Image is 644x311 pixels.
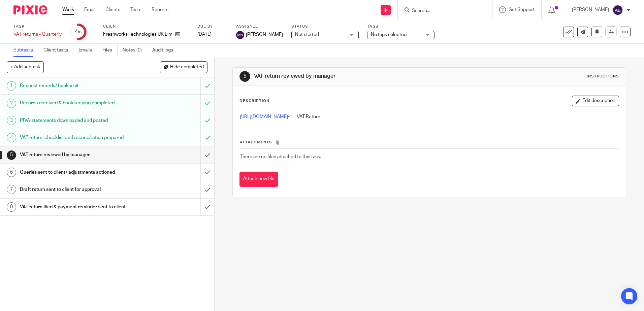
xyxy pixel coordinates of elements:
[13,44,38,57] a: Subtasks
[7,81,16,91] div: 1
[84,6,95,13] a: Email
[7,168,16,177] div: 6
[197,32,212,37] span: [DATE]
[102,44,118,57] a: Files
[240,154,321,159] span: There are no files attached to this task.
[123,44,147,57] a: Notes (0)
[246,31,283,38] span: [PERSON_NAME]
[236,24,283,29] label: Assignee
[13,31,62,38] div: VAT returns - Quarterly
[103,24,189,29] label: Client
[105,6,120,13] a: Clients
[13,5,47,14] img: Pixie
[152,6,168,13] a: Reports
[509,7,535,12] span: Get Support
[20,202,136,212] h1: VAT return filed & payment reminder sent to client
[160,61,207,73] button: Hide completed
[7,99,16,108] div: 2
[7,150,16,160] div: 5
[7,61,44,73] button: + Add subtask
[20,115,136,126] h1: PIVA statements downloaded and posted
[239,98,269,104] p: Description
[20,98,136,108] h1: Records received & bookkeeping completed
[78,44,97,57] a: Emails
[240,113,618,120] p: <--- VAT Return
[254,73,444,80] h1: VAT return reviewed by manager
[572,96,619,106] button: Edit description
[62,6,74,13] a: Work
[7,202,16,212] div: 8
[371,32,407,37] span: No tags selected
[197,24,228,29] label: Due by
[170,65,204,70] span: Hide completed
[130,6,141,13] a: Team
[20,184,136,195] h1: Draft return sent to client for approval
[20,150,136,160] h1: VAT return reviewed by manager
[20,167,136,177] h1: Queries sent to client/ adjustments actioned
[20,133,136,143] h1: VAT return, checklist and reconciliation prepared
[236,31,244,39] img: svg%3E
[239,172,278,187] button: Attach new file
[13,24,62,29] label: Task
[7,185,16,194] div: 7
[152,44,178,57] a: Audit logs
[367,24,434,29] label: Tags
[240,140,272,144] span: Attachments
[295,32,319,37] span: Not started
[572,6,609,13] p: [PERSON_NAME]
[43,44,73,57] a: Client tasks
[612,5,623,15] img: svg%3E
[291,24,359,29] label: Status
[7,116,16,125] div: 3
[20,81,136,91] h1: Request records/ book visit
[239,71,250,82] div: 5
[240,114,288,119] a: [URL][DOMAIN_NAME]
[75,28,82,36] div: 4
[103,31,172,38] p: Freshworks Technologies UK Limited
[411,8,472,14] input: Search
[587,74,619,79] div: Instructions
[78,30,82,34] small: /8
[7,133,16,142] div: 4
